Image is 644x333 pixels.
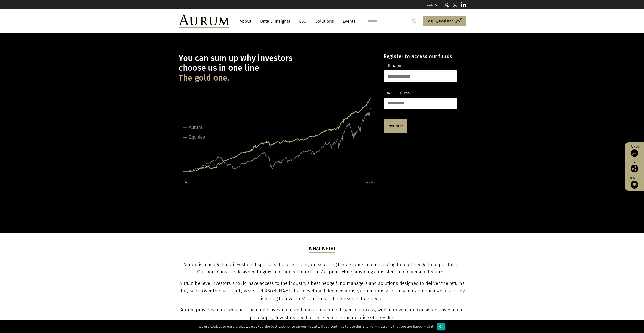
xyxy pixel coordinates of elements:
[384,119,407,133] a: Register
[631,181,638,189] img: Sign up to our newsletter
[340,16,355,26] a: Events
[409,16,419,26] input: Submit
[384,89,410,96] label: Email address
[365,179,375,187] div: 2025
[179,53,375,83] h1: You can sum up why investors choose us in one line
[189,125,202,130] tspan: Aurum
[183,262,461,275] span: Aurum is a hedge fund investment specialist focused solely on selecting hedge funds and managing ...
[296,16,309,26] a: ESG
[627,161,641,172] div: Share
[427,3,440,7] a: CONTACT
[313,16,336,26] a: Solutions
[179,281,465,301] span: Aurum believe investors should have access to the industry’s best hedge fund managers and solutio...
[444,2,449,7] img: Twitter icon
[179,73,230,83] span: The gold one.
[453,2,457,7] img: Instagram icon
[258,16,293,26] a: Data & Insights
[631,165,638,172] img: Share this post
[237,16,254,26] a: About
[179,179,188,187] div: 1994
[426,18,453,24] span: Log in/Register
[189,135,205,140] tspan: Equities
[423,16,466,27] a: Log in/Register
[180,307,464,320] span: Aurum provides a trusted and repeatable investment and operational due diligence process, with a ...
[437,323,445,330] div: Ok
[384,63,402,69] label: Full name
[461,2,466,7] img: Linkedin icon
[627,176,641,189] a: Sign up
[627,144,641,157] a: Funds
[309,246,335,253] h5: What we do
[631,149,638,157] img: Access Funds
[384,53,457,59] h4: Register to access our funds
[179,14,229,28] img: Aurum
